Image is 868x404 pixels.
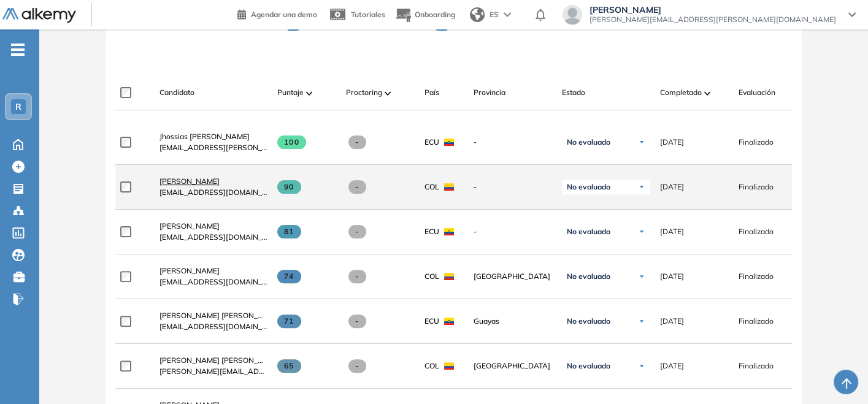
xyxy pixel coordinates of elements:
img: Ícono de flecha [638,273,645,280]
span: [DATE] [660,271,684,282]
span: [PERSON_NAME] [590,5,836,15]
span: Guayas [474,316,552,327]
span: [GEOGRAPHIC_DATA] [474,271,552,282]
span: ES [490,9,499,20]
img: world [470,7,485,22]
span: Estado [562,87,585,98]
img: Ícono de flecha [638,183,645,191]
a: [PERSON_NAME] [159,176,267,187]
span: ECU [424,316,439,327]
span: - [348,180,366,194]
span: No evaluado [567,272,610,281]
span: País [424,87,439,98]
a: Agendar una demo [237,6,317,21]
span: [EMAIL_ADDRESS][DOMAIN_NAME] [159,276,267,288]
span: COL [424,360,439,372]
span: [GEOGRAPHIC_DATA] [474,360,552,372]
span: - [348,270,366,283]
span: Puntaje [277,87,304,98]
span: [PERSON_NAME] [PERSON_NAME] [159,356,282,365]
span: 71 [277,314,301,328]
span: No evaluado [567,227,610,237]
span: [DATE] [660,181,684,192]
span: No evaluado [567,361,610,371]
button: Onboarding [395,2,455,28]
a: [PERSON_NAME] [PERSON_NAME] [159,310,267,321]
span: - [348,225,366,238]
span: [DATE] [660,226,684,237]
a: [PERSON_NAME] [PERSON_NAME] [159,355,267,366]
img: ECU [444,228,454,235]
span: Jhossias [PERSON_NAME] [159,132,250,141]
span: [PERSON_NAME] [159,221,220,231]
span: Finalizado [739,226,774,237]
a: Jhossias [PERSON_NAME] [159,131,267,142]
a: [PERSON_NAME] [159,265,267,276]
img: [missing "en.ARROW_ALT" translation] [704,91,710,95]
span: Agendar una demo [251,10,317,19]
img: ECU [444,139,454,146]
span: - [474,137,552,148]
a: [PERSON_NAME] [159,221,267,232]
img: Ícono de flecha [638,139,645,146]
span: COL [424,181,439,192]
span: - [348,359,366,373]
img: Logo [2,8,76,23]
img: ECU [444,318,454,325]
span: 100 [277,135,306,149]
span: Candidato [159,87,194,98]
span: 74 [277,270,301,283]
span: Evaluación [739,87,775,98]
span: Tutoriales [351,10,385,19]
span: - [474,226,552,237]
span: No evaluado [567,182,610,192]
span: 90 [277,180,301,194]
img: [missing "en.ARROW_ALT" translation] [306,91,312,95]
span: [PERSON_NAME][EMAIL_ADDRESS][PERSON_NAME][DOMAIN_NAME] [159,366,267,377]
span: [EMAIL_ADDRESS][PERSON_NAME][DOMAIN_NAME] [159,142,267,153]
span: [DATE] [660,316,684,327]
span: Provincia [474,87,505,98]
span: ECU [424,226,439,237]
span: [EMAIL_ADDRESS][DOMAIN_NAME] [159,187,267,198]
img: COL [444,362,454,370]
img: Ícono de flecha [638,362,645,370]
span: Completado [660,87,702,98]
span: [DATE] [660,360,684,372]
img: [missing "en.ARROW_ALT" translation] [385,91,391,95]
span: [EMAIL_ADDRESS][DOMAIN_NAME] [159,321,267,332]
span: - [474,181,552,192]
span: Proctoring [346,87,382,98]
span: 81 [277,225,301,238]
span: - [348,314,366,328]
span: [PERSON_NAME] [159,177,220,186]
span: Onboarding [415,10,455,19]
iframe: Chat Widget [807,345,868,404]
span: 65 [277,359,301,373]
span: R [15,102,21,112]
span: - [348,135,366,149]
img: arrow [504,12,511,17]
i: - [11,48,25,51]
span: No evaluado [567,137,610,147]
span: [PERSON_NAME][EMAIL_ADDRESS][PERSON_NAME][DOMAIN_NAME] [590,15,836,25]
img: COL [444,183,454,191]
span: Finalizado [739,137,774,148]
span: COL [424,271,439,282]
img: Ícono de flecha [638,228,645,235]
img: Ícono de flecha [638,318,645,325]
span: Finalizado [739,181,774,192]
img: COL [444,273,454,280]
span: No evaluado [567,316,610,326]
span: [DATE] [660,137,684,148]
span: Finalizado [739,316,774,327]
span: [PERSON_NAME] [PERSON_NAME] [159,311,282,320]
span: Finalizado [739,271,774,282]
span: ECU [424,137,439,148]
span: [PERSON_NAME] [159,266,220,275]
span: Finalizado [739,360,774,372]
div: Widget de chat [807,345,868,404]
span: [EMAIL_ADDRESS][DOMAIN_NAME] [159,232,267,243]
